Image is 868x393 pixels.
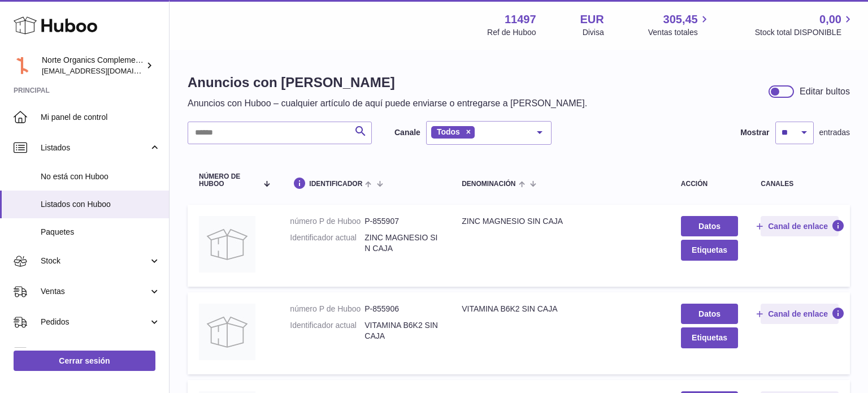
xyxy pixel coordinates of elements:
span: número de Huboo [199,173,258,188]
span: Canal de enlace [768,221,828,231]
span: Mi panel de control [41,112,160,123]
span: Listados [41,142,149,153]
h1: Anuncios con [PERSON_NAME] [188,74,587,92]
button: Etiquetas [681,240,738,260]
dt: Identificador actual [290,320,364,342]
span: Uso [41,347,160,358]
dt: número P de Huboo [290,216,364,227]
span: No está con Huboo [41,171,160,182]
dt: Identificador actual [290,232,364,254]
div: Ref de Huboo [487,27,536,38]
strong: EUR [580,12,604,27]
dd: ZINC MAGNESIO SIN CAJA [364,232,439,254]
strong: 11497 [505,12,536,27]
div: Editar bultos [800,85,850,98]
div: canales [761,180,839,188]
span: Listados con Huboo [41,199,160,210]
div: Divisa [583,27,604,38]
a: 305,45 Ventas totales [648,12,711,38]
img: ZINC MAGNESIO SIN CAJA [199,216,255,273]
img: internalAdmin-11497@internal.huboo.com [14,57,31,74]
span: Pedidos [41,317,149,327]
div: Norte Organics Complementos Alimenticios S.L. [42,55,144,76]
label: Mostrar [740,127,769,138]
button: Etiquetas [681,327,738,348]
button: Canal de enlace [761,216,839,236]
span: entradas [819,127,850,138]
a: Datos [681,304,738,324]
p: Anuncios con Huboo – cualquier artículo de aquí puede enviarse o entregarse a [PERSON_NAME]. [188,97,587,110]
span: 305,45 [663,12,698,27]
span: Stock [41,256,149,266]
span: denominación [462,180,515,188]
span: 0,00 [819,12,841,27]
button: Canal de enlace [761,304,839,324]
dd: VITAMINA B6K2 SIN CAJA [364,320,439,342]
div: VITAMINA B6K2 SIN CAJA [462,304,658,314]
span: Ventas totales [648,27,711,38]
label: Canale [394,127,420,138]
a: Cerrar sesión [14,351,155,371]
dd: P-855907 [364,216,439,227]
dd: P-855906 [364,304,439,314]
span: Todos [437,127,460,136]
div: ZINC MAGNESIO SIN CAJA [462,216,658,227]
a: Datos [681,216,738,236]
div: acción [681,180,738,188]
span: [EMAIL_ADDRESS][DOMAIN_NAME] [42,66,166,75]
span: Stock total DISPONIBLE [755,27,854,38]
span: Paquetes [41,227,160,237]
span: identificador [309,180,362,188]
span: Ventas [41,286,149,297]
img: VITAMINA B6K2 SIN CAJA [199,304,255,360]
a: 0,00 Stock total DISPONIBLE [755,12,854,38]
span: Canal de enlace [768,309,828,319]
dt: número P de Huboo [290,304,364,314]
